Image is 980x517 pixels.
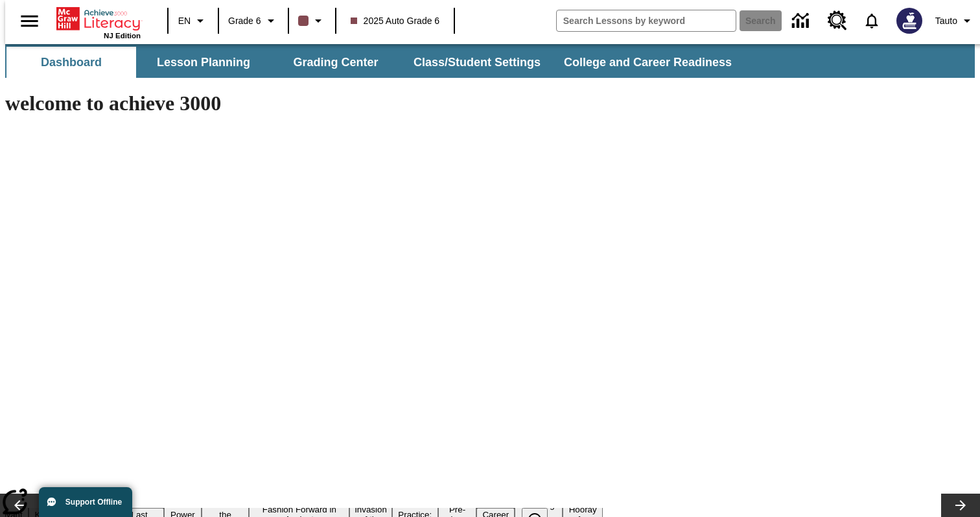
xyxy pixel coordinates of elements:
a: Resource Center, Will open in new tab [820,3,855,38]
span: 2025 Auto Grade 6 [351,14,440,28]
button: Open side menu [10,2,49,40]
button: Grade: Grade 6, Select a grade [223,9,284,32]
button: Dashboard [6,47,136,78]
span: NJ Edition [104,32,141,40]
input: search field [557,10,736,31]
button: Select a new avatar [889,4,930,38]
button: Class color is dark brown. Change class color [293,9,331,32]
button: College and Career Readiness [554,47,742,78]
span: Tauto [935,14,957,28]
a: Data Center [784,3,820,39]
div: SubNavbar [5,47,743,78]
span: Support Offline [65,498,122,507]
button: Language: EN, Select a language [172,9,214,32]
span: Grade 6 [228,14,261,28]
h1: welcome to achieve 3000 [5,91,603,115]
button: Lesson Planning [139,47,268,78]
button: Support Offline [39,487,132,517]
button: Profile/Settings [930,9,980,32]
img: Avatar [896,8,922,34]
a: Home [56,6,141,32]
button: Lesson carousel, Next [941,494,980,517]
div: SubNavbar [5,44,975,78]
div: Home [56,5,141,40]
button: Grading Center [271,47,401,78]
button: Class/Student Settings [403,47,551,78]
span: EN [178,14,191,28]
a: Notifications [855,4,889,38]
